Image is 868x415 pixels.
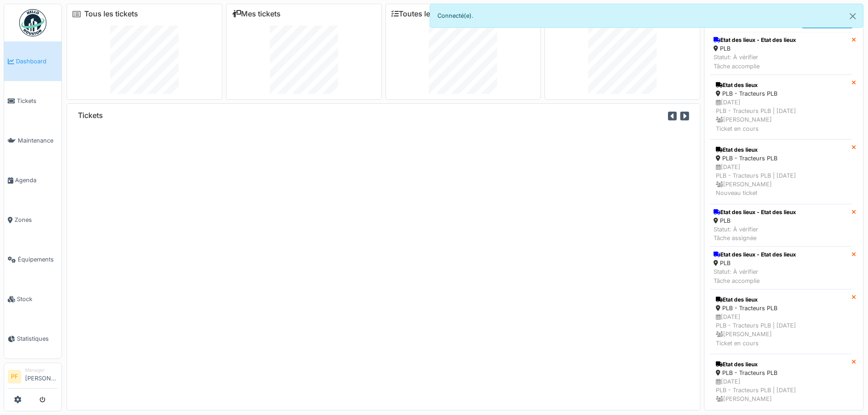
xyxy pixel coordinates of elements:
div: Etat des lieux - Etat des lieux [714,251,796,259]
div: PLB - Tracteurs PLB [716,89,846,98]
div: Etat des lieux [716,360,846,369]
a: Etat des lieux PLB - Tracteurs PLB [DATE]PLB - Tracteurs PLB | [DATE] [PERSON_NAME]Ticket en cours [710,289,852,354]
div: PLB - Tracteurs PLB [716,154,846,163]
span: Agenda [15,176,58,184]
li: PF [8,370,21,384]
a: Etat des lieux - Etat des lieux PLB Statut: À vérifierTâche accomplie [710,246,852,289]
h6: Tickets [78,111,103,120]
img: Badge_color-CXgf-gQk.svg [19,9,46,36]
div: Etat des lieux [716,146,846,154]
div: [DATE] PLB - Tracteurs PLB | [DATE] [PERSON_NAME] Nouveau ticket [716,377,846,412]
a: Etat des lieux PLB - Tracteurs PLB [DATE]PLB - Tracteurs PLB | [DATE] [PERSON_NAME]Nouveau ticket [710,139,852,204]
div: PLB [714,259,796,267]
div: [DATE] PLB - Tracteurs PLB | [DATE] [PERSON_NAME] Nouveau ticket [716,163,846,198]
div: Etat des lieux - Etat des lieux [714,208,796,216]
div: Statut: À vérifier Tâche accomplie [714,53,796,70]
a: Statistiques [4,319,62,359]
a: Stock [4,279,62,319]
span: Équipements [18,255,58,264]
span: Statistiques [17,334,58,343]
a: Tickets [4,81,62,121]
span: Zones [15,215,58,224]
div: Etat des lieux [716,296,846,304]
a: Maintenance [4,121,62,160]
div: Manager [25,367,58,374]
div: PLB - Tracteurs PLB [716,369,846,377]
span: Tickets [17,97,58,105]
a: Agenda [4,160,62,200]
div: [DATE] PLB - Tracteurs PLB | [DATE] [PERSON_NAME] Ticket en cours [716,98,846,133]
a: Etat des lieux - Etat des lieux PLB Statut: À vérifierTâche accomplie [710,32,852,75]
div: Etat des lieux - Etat des lieux [714,36,796,44]
div: [DATE] PLB - Tracteurs PLB | [DATE] [PERSON_NAME] Ticket en cours [716,313,846,348]
a: Mes tickets [232,10,281,18]
a: PF Manager[PERSON_NAME] [8,367,58,389]
span: Dashboard [16,57,58,66]
a: Équipements [4,240,62,279]
div: Etat des lieux [716,81,846,89]
div: PLB [714,44,796,53]
div: Connecté(e). [430,4,864,28]
span: Stock [17,295,58,303]
div: PLB - Tracteurs PLB [716,304,846,313]
li: [PERSON_NAME] [25,367,58,386]
a: Toutes les tâches [391,10,459,18]
span: Maintenance [18,136,58,145]
a: Zones [4,200,62,240]
a: Etat des lieux - Etat des lieux PLB Statut: À vérifierTâche assignée [710,204,852,247]
button: Close [842,4,863,28]
a: Tous les tickets [84,10,138,18]
div: Statut: À vérifier Tâche assignée [714,225,796,242]
a: Dashboard [4,41,62,81]
div: PLB [714,216,796,225]
div: Statut: À vérifier Tâche accomplie [714,267,796,285]
a: Etat des lieux PLB - Tracteurs PLB [DATE]PLB - Tracteurs PLB | [DATE] [PERSON_NAME]Ticket en cours [710,75,852,139]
